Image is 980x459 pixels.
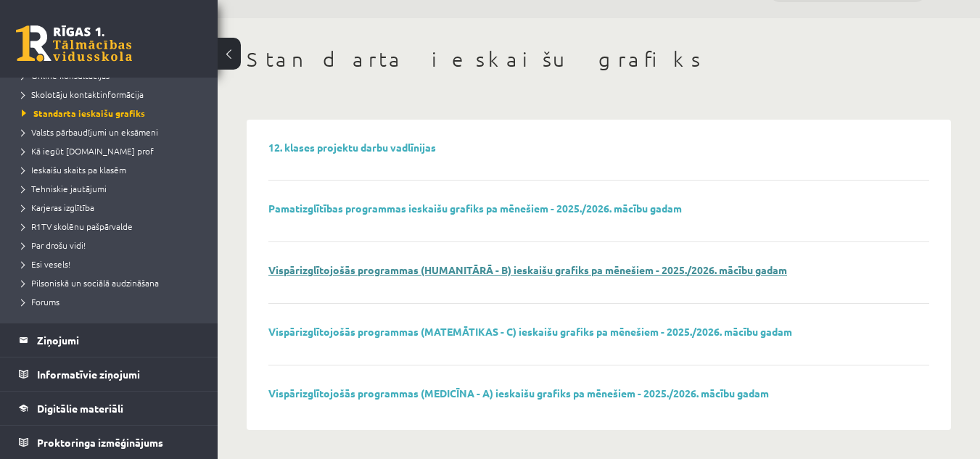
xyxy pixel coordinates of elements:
[22,126,158,138] span: Valsts pārbaudījumi un eksāmeni
[19,426,199,459] a: Proktoringa izmēģinājums
[22,202,94,213] span: Karjeras izglītība
[22,257,203,270] a: Esi vesels!
[22,107,145,119] span: Standarta ieskaišu grafiks
[22,201,203,214] a: Karjeras izglītība
[268,386,769,400] a: Vispārizglītojošās programmas (MEDICĪNA - A) ieskaišu grafiks pa mēnešiem - 2025./2026. mācību gadam
[22,125,203,138] a: Valsts pārbaudījumi un eksāmeni
[22,220,203,233] a: R1TV skolēnu pašpārvalde
[37,357,199,391] legend: Informatīvie ziņojumi
[22,239,86,251] span: Par drošu vidi!
[22,183,107,194] span: Tehniskie jautājumi
[37,402,123,415] span: Digitālie materiāli
[19,392,199,425] a: Digitālie materiāli
[22,295,203,308] a: Forums
[22,182,203,195] a: Tehniskie jautājumi
[22,145,154,157] span: Kā iegūt [DOMAIN_NAME] prof
[268,325,792,338] a: Vispārizglītojošās programmas (MATEMĀTIKAS - C) ieskaišu grafiks pa mēnešiem - 2025./2026. mācību...
[247,47,951,72] h1: Standarta ieskaišu grafiks
[268,263,787,276] a: Vispārizglītojošās programmas (HUMANITĀRĀ - B) ieskaišu grafiks pa mēnešiem - 2025./2026. mācību ...
[22,144,203,157] a: Kā iegūt [DOMAIN_NAME] prof
[22,164,126,175] span: Ieskaišu skaits pa klasēm
[22,276,203,289] a: Pilsoniskā un sociālā audzināšana
[22,277,159,289] span: Pilsoniskā un sociālā audzināšana
[37,436,163,449] span: Proktoringa izmēģinājums
[22,88,203,101] a: Skolotāju kontaktinformācija
[22,220,133,232] span: R1TV skolēnu pašpārvalde
[22,107,203,120] a: Standarta ieskaišu grafiks
[22,296,59,307] span: Forums
[16,25,132,62] a: Rīgas 1. Tālmācības vidusskola
[19,357,199,391] a: Informatīvie ziņojumi
[22,239,203,252] a: Par drošu vidi!
[22,258,70,270] span: Esi vesels!
[268,202,682,215] a: Pamatizglītības programmas ieskaišu grafiks pa mēnešiem - 2025./2026. mācību gadam
[22,163,203,176] a: Ieskaišu skaits pa klasēm
[19,323,199,357] a: Ziņojumi
[37,323,199,357] legend: Ziņojumi
[268,141,436,154] a: 12. klases projektu darbu vadlīnijas
[22,88,144,100] span: Skolotāju kontaktinformācija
